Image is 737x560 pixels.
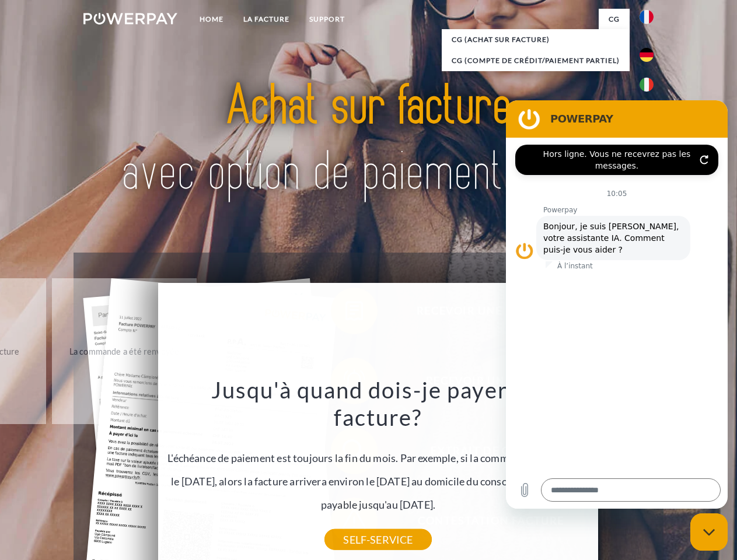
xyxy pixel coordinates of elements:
h3: Jusqu'à quand dois-je payer ma facture? [165,376,591,432]
img: fr [640,10,654,24]
a: CG [599,9,630,30]
a: SELF-SERVICE [324,529,431,550]
img: de [640,48,654,62]
iframe: Bouton de lancement de la fenêtre de messagerie, conversation en cours [690,513,728,551]
div: La commande a été renvoyée [59,343,190,359]
a: Home [190,9,233,30]
img: title-powerpay_fr.svg [111,56,626,223]
a: LA FACTURE [233,9,299,30]
img: it [640,78,654,92]
div: L'échéance de paiement est toujours la fin du mois. Par exemple, si la commande a été passée le [... [165,376,591,540]
a: Support [299,9,355,30]
img: logo-powerpay-white.svg [83,13,177,24]
iframe: Fenêtre de messagerie [506,100,728,509]
a: CG (Compte de crédit/paiement partiel) [442,50,630,71]
a: CG (achat sur facture) [442,29,630,50]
